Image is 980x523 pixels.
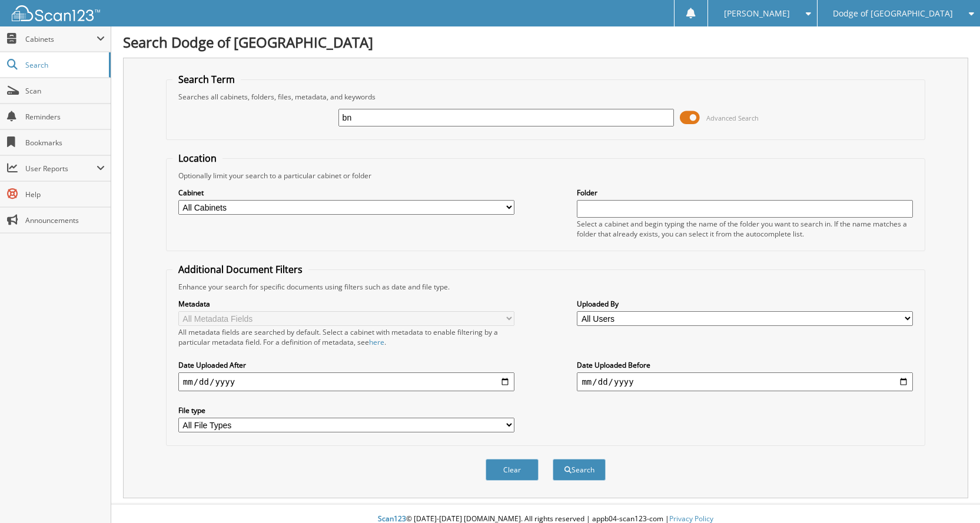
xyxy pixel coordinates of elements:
h1: Search Dodge of [GEOGRAPHIC_DATA] [123,32,968,52]
label: Date Uploaded After [178,360,514,370]
span: Reminders [25,112,105,122]
label: Metadata [178,299,514,309]
span: User Reports [25,164,97,174]
div: Searches all cabinets, folders, files, metadata, and keywords [172,92,919,102]
label: Date Uploaded Before [577,360,913,370]
div: All metadata fields are searched by default. Select a cabinet with metadata to enable filtering b... [178,327,514,347]
span: Advanced Search [706,114,759,122]
button: Search [553,459,606,481]
legend: Additional Document Filters [172,263,308,276]
legend: Search Term [172,73,241,86]
button: Clear [486,459,539,481]
div: Enhance your search for specific documents using filters such as date and file type. [172,282,919,292]
label: Uploaded By [577,299,913,309]
span: Dodge of [GEOGRAPHIC_DATA] [833,10,953,17]
div: Select a cabinet and begin typing the name of the folder you want to search in. If the name match... [577,219,913,239]
label: Cabinet [178,188,514,198]
span: Scan [25,86,105,96]
label: File type [178,405,514,415]
legend: Location [172,152,222,165]
span: Search [25,60,103,70]
img: scan123-logo-white.svg [12,5,100,21]
span: Cabinets [25,34,97,44]
span: Announcements [25,215,105,225]
input: end [577,372,913,391]
label: Folder [577,188,913,198]
span: Bookmarks [25,138,105,148]
span: [PERSON_NAME] [724,10,790,17]
span: Help [25,189,105,199]
input: start [178,372,514,391]
a: here [369,337,384,347]
div: Optionally limit your search to a particular cabinet or folder [172,171,919,181]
